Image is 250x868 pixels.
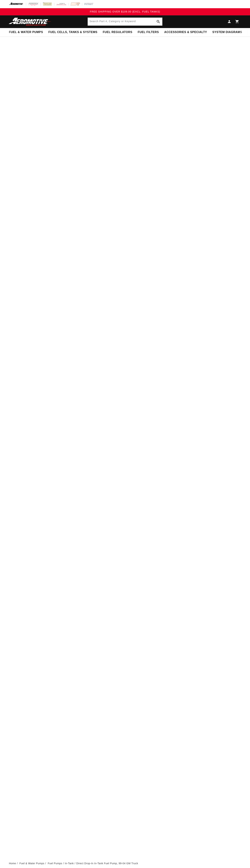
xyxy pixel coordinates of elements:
[210,28,245,36] summary: System Diagrams
[9,861,16,865] a: Home
[162,28,210,36] summary: Accessories & Specialty
[103,30,132,34] span: Fuel Regulators
[65,861,76,865] li: In-Tank
[90,10,160,13] span: FREE SHIPPING OVER $109.00 (EXCL. FUEL TANKS)
[138,30,159,34] span: Fuel Filters
[9,30,43,34] span: Fuel & Water Pumps
[6,28,46,36] summary: Fuel & Water Pumps
[164,30,207,34] span: Accessories & Specialty
[9,861,241,865] nav: breadcrumbs
[8,18,52,26] img: Aeromotive
[46,28,100,36] summary: Fuel Cells, Tanks & Systems
[88,18,162,26] input: Search Part #, Category or Keyword
[212,30,242,34] span: System Diagrams
[100,28,135,36] summary: Fuel Regulators
[19,861,44,865] a: Fuel & Water Pumps
[48,30,97,34] span: Fuel Cells, Tanks & Systems
[154,18,162,26] button: Search Part #, Category or Keyword
[48,861,62,865] a: Fuel Pumps
[135,28,162,36] summary: Fuel Filters
[76,861,138,865] li: Direct Drop-In In-Tank Fuel Pump, 99-04 GM Truck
